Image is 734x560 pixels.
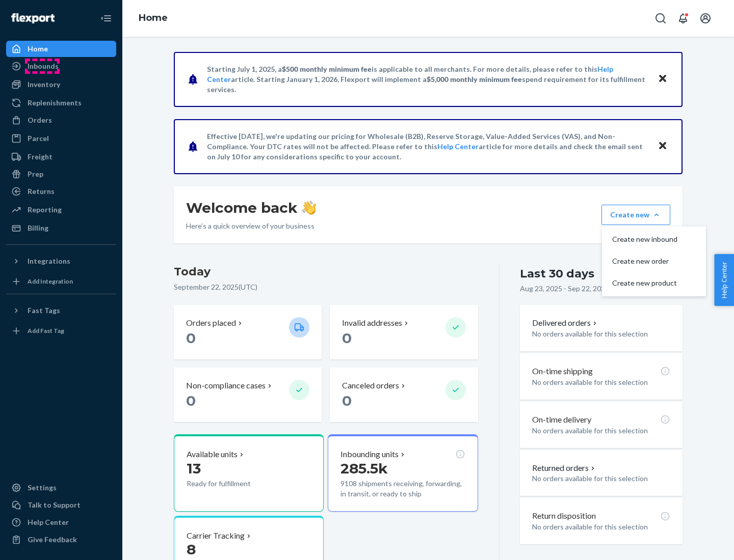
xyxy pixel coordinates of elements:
[6,531,116,548] button: Give Feedback
[656,72,669,87] button: Close
[187,449,238,460] p: Available units
[28,115,52,125] div: Orders
[6,149,116,165] a: Freight
[427,75,522,83] span: $5,000 monthly minimum fee
[207,131,648,162] p: Effective [DATE], we're updating our pricing for Wholesale (B2B), Reserve Storage, Value-Added Se...
[187,530,245,542] p: Carrier Tracking
[28,98,82,108] div: Replenishments
[6,497,116,513] a: Talk to Support
[6,480,116,496] a: Settings
[330,368,478,422] button: Canceled orders 0
[28,517,69,527] div: Help Center
[532,462,597,474] button: Returned orders
[28,500,81,510] div: Talk to Support
[28,223,48,233] div: Billing
[174,434,324,512] button: Available units13Ready for fulfillment
[601,205,670,225] button: Create newCreate new inboundCreate new orderCreate new product
[695,8,716,29] button: Open account menu
[174,282,478,292] p: September 22, 2025 ( UTC )
[673,8,693,29] button: Open notifications
[28,186,55,197] div: Returns
[28,44,48,54] div: Home
[28,152,53,162] div: Freight
[532,366,593,377] p: On-time shipping
[650,8,671,29] button: Open Search Box
[6,112,116,128] a: Orders
[28,277,73,286] div: Add Integration
[532,317,599,329] button: Delivered orders
[342,317,402,329] p: Invalid addresses
[612,236,677,243] span: Create new inbound
[330,305,478,359] button: Invalid addresses 0
[186,199,316,217] h1: Welcome back
[174,264,478,280] h3: Today
[6,514,116,530] a: Help Center
[342,329,352,347] span: 0
[6,253,116,269] button: Integrations
[612,258,677,265] span: Create new order
[340,479,465,499] p: 9108 shipments receiving, forwarding, in transit, or ready to ship
[186,317,236,329] p: Orders placed
[612,279,677,287] span: Create new product
[11,13,55,23] img: Flexport logo
[520,284,628,294] p: Aug 23, 2025 - Sep 22, 2025 ( UTC )
[28,205,62,215] div: Reporting
[6,220,116,236] a: Billing
[6,130,116,147] a: Parcel
[6,166,116,182] a: Prep
[532,329,670,339] p: No orders available for this selection
[302,201,316,215] img: hand-wave emoji
[187,479,281,489] p: Ready for fulfillment
[6,302,116,319] button: Fast Tags
[604,229,704,250] button: Create new inbound
[340,449,399,460] p: Inbounding units
[28,326,64,335] div: Add Fast Tag
[96,8,116,29] button: Close Navigation
[28,483,57,493] div: Settings
[187,460,201,477] span: 13
[532,377,670,387] p: No orders available for this selection
[6,41,116,57] a: Home
[714,254,734,306] button: Help Center
[28,256,70,266] div: Integrations
[207,64,648,95] p: Starting July 1, 2025, a is applicable to all merchants. For more details, please refer to this a...
[520,266,594,282] div: Last 30 days
[174,368,322,422] button: Non-compliance cases 0
[6,202,116,218] a: Reporting
[6,95,116,111] a: Replenishments
[6,76,116,93] a: Inventory
[328,434,478,512] button: Inbounding units285.5k9108 shipments receiving, forwarding, in transit, or ready to ship
[28,79,60,90] div: Inventory
[28,133,49,144] div: Parcel
[340,460,388,477] span: 285.5k
[28,535,77,545] div: Give Feedback
[6,323,116,339] a: Add Fast Tag
[28,305,60,316] div: Fast Tags
[532,510,596,522] p: Return disposition
[186,380,266,391] p: Non-compliance cases
[604,272,704,294] button: Create new product
[186,221,316,231] p: Here’s a quick overview of your business
[604,250,704,272] button: Create new order
[532,522,670,532] p: No orders available for this selection
[6,273,116,290] a: Add Integration
[6,183,116,200] a: Returns
[6,58,116,74] a: Inbounds
[656,139,669,154] button: Close
[186,392,196,409] span: 0
[532,426,670,436] p: No orders available for this selection
[532,473,670,484] p: No orders available for this selection
[437,142,479,151] a: Help Center
[532,414,591,426] p: On-time delivery
[174,305,322,359] button: Orders placed 0
[28,169,43,179] div: Prep
[342,380,399,391] p: Canceled orders
[187,541,196,558] span: 8
[130,4,176,33] ol: breadcrumbs
[186,329,196,347] span: 0
[28,61,59,71] div: Inbounds
[282,65,372,73] span: $500 monthly minimum fee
